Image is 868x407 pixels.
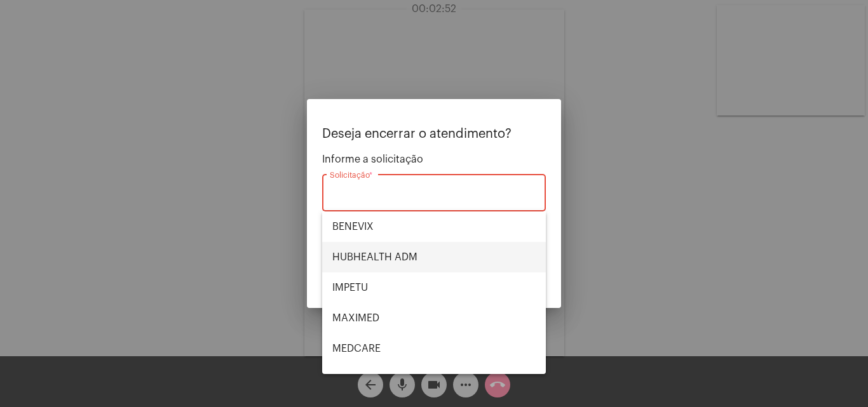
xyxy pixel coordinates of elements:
[322,154,546,165] span: Informe a solicitação
[332,211,536,242] span: BENEVIX
[332,242,536,272] span: HUBHEALTH ADM
[330,190,538,201] input: Buscar solicitação
[332,303,536,333] span: MAXIMED
[332,272,536,303] span: IMPETU
[332,333,536,364] span: MEDCARE
[322,127,546,141] p: Deseja encerrar o atendimento?
[332,364,536,394] span: POSITIVA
